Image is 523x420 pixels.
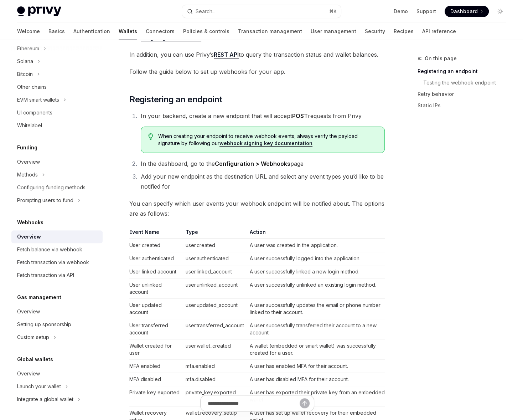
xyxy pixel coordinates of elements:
[300,398,310,408] button: Send message
[11,305,103,318] a: Overview
[418,77,512,88] a: Testing the webhook endpoint
[247,252,385,265] td: A user successfully logged into the application.
[215,160,290,167] strong: Configuration > Webhooks
[73,23,110,40] a: Authentication
[11,93,103,106] button: Toggle EVM smart wallets section
[17,108,52,117] div: UI components
[445,6,489,17] a: Dashboard
[129,229,183,239] th: Event Name
[11,393,103,406] button: Toggle Integrate a global wallet section
[247,229,385,239] th: Action
[214,51,239,58] a: REST API
[183,386,247,406] td: private_key.exported
[148,133,153,140] svg: Tip
[416,8,436,15] a: Support
[17,143,37,152] h5: Funding
[247,339,385,360] td: A wallet (embedded or smart wallet) was successfully created for a user.
[17,6,61,16] img: light logo
[129,319,183,339] td: User transferred account
[247,386,385,406] td: A user has exported their private key from an embedded wallet.
[11,230,103,243] a: Overview
[183,229,247,239] th: Type
[17,158,40,166] div: Overview
[247,360,385,373] td: A user has enabled MFA for their account.
[129,199,385,219] span: You can specify which user events your webhook endpoint will be notified about. The options are a...
[129,339,183,360] td: Wallet created for user
[11,194,103,207] button: Toggle Prompting users to fund section
[17,369,40,378] div: Overview
[129,299,183,319] td: User updated account
[17,57,33,66] div: Solana
[11,331,103,344] button: Toggle Custom setup section
[247,299,385,319] td: A user successfully updates the email or phone number linked to their account.
[247,319,385,339] td: A user successfully transferred their account to a new account.
[11,168,103,181] button: Toggle Methods section
[311,23,356,40] a: User management
[141,160,304,167] span: In the dashboard, go to the page
[17,307,40,316] div: Overview
[146,23,175,40] a: Connectors
[450,8,478,15] span: Dashboard
[247,239,385,252] td: A user was created in the application.
[183,319,247,339] td: user.transferred_account
[11,81,103,93] a: Other chains
[17,170,38,179] div: Methods
[183,360,247,373] td: mfa.enabled
[11,155,103,168] a: Overview
[365,23,385,40] a: Security
[17,355,53,364] h5: Global wallets
[183,239,247,252] td: user.created
[418,88,512,100] a: Retry behavior
[129,239,183,252] td: User created
[183,299,247,319] td: user.updated_account
[17,121,42,130] div: Whitelabel
[17,183,86,192] div: Configuring funding methods
[11,318,103,331] a: Setting up sponsorship
[17,395,73,404] div: Integrate a global wallet
[129,50,385,60] span: In addition, you can use Privy’s to query the transaction status and wallet balances.
[141,112,362,119] span: In your backend, create a new endpoint that will accept requests from Privy
[292,112,308,119] strong: POST
[394,8,408,15] a: Demo
[11,269,103,282] a: Fetch transaction via API
[425,54,457,63] span: On this page
[129,373,183,386] td: MFA disabled
[129,94,222,105] span: Registering an endpoint
[183,339,247,360] td: user.wallet_created
[494,6,506,17] button: Toggle dark mode
[129,278,183,299] td: User unlinked account
[183,252,247,265] td: user.authenticated
[247,265,385,278] td: A user successfully linked a new login method.
[329,9,337,14] span: ⌘ K
[208,395,300,411] input: Ask a question...
[219,140,312,147] a: webhook signing key documentation
[17,258,89,267] div: Fetch transaction via webhook
[182,5,341,18] button: Open search
[129,360,183,373] td: MFA enabled
[141,173,384,190] span: Add your new endpoint as the destination URL and select any event types you’d like to be notified...
[183,373,247,386] td: mfa.disabled
[17,232,41,241] div: Overview
[422,23,456,40] a: API reference
[119,23,137,40] a: Wallets
[183,265,247,278] td: user.linked_account
[17,196,73,205] div: Prompting users to fund
[11,68,103,81] button: Toggle Bitcoin section
[196,7,216,16] div: Search...
[129,67,385,77] span: Follow the guide below to set up webhooks for your app.
[129,252,183,265] td: User authenticated
[418,100,512,111] a: Static IPs
[11,367,103,380] a: Overview
[394,23,414,40] a: Recipes
[17,320,71,329] div: Setting up sponsorship
[418,66,512,77] a: Registering an endpoint
[17,382,61,391] div: Launch your wallet
[238,23,302,40] a: Transaction management
[158,133,378,147] span: When creating your endpoint to receive webhook events, always verify the payload signature by fol...
[247,278,385,299] td: A user successfully unlinked an existing login method.
[17,23,40,40] a: Welcome
[11,380,103,393] button: Toggle Launch your wallet section
[17,218,43,227] h5: Webhooks
[17,245,82,254] div: Fetch balance via webhook
[11,243,103,256] a: Fetch balance via webhook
